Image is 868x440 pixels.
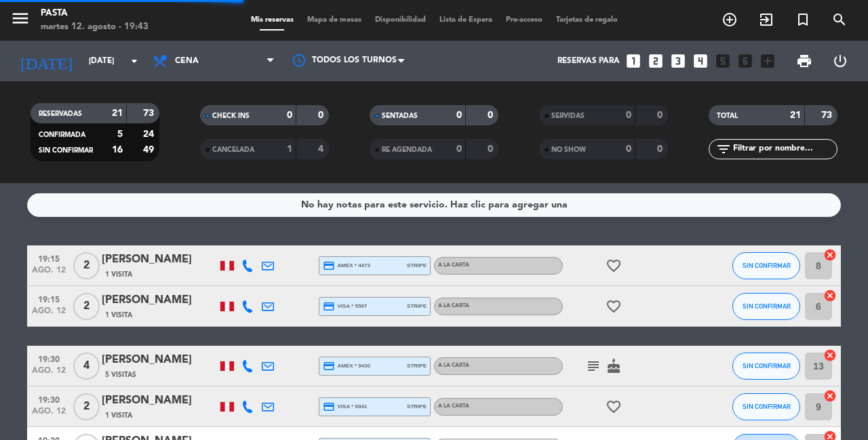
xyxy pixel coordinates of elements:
[32,250,66,266] span: 19:15
[823,389,837,403] i: cancel
[318,111,326,120] strong: 0
[368,16,433,24] span: Disponibilidad
[438,363,469,368] span: A la carta
[105,310,132,321] span: 1 Visita
[102,292,217,309] div: [PERSON_NAME]
[715,141,732,157] i: filter_list
[73,393,100,420] span: 2
[244,16,300,24] span: Mis reservas
[606,358,622,374] i: cake
[32,266,66,281] span: ago. 12
[606,399,622,415] i: favorite_border
[832,53,848,69] i: power_settings_new
[73,353,100,380] span: 4
[433,16,499,24] span: Lista de Espera
[456,144,462,154] strong: 0
[112,108,123,118] strong: 21
[212,146,254,153] span: CANCELADA
[382,146,432,153] span: RE AGENDADA
[105,410,132,421] span: 1 Visita
[657,111,665,120] strong: 0
[407,302,427,311] span: stripe
[823,348,837,362] i: cancel
[796,53,812,69] span: print
[831,12,848,28] i: search
[10,8,31,28] i: menu
[758,12,774,28] i: exit_to_app
[32,351,66,366] span: 19:30
[323,300,335,313] i: credit_card
[557,56,620,66] span: Reservas para
[626,111,631,120] strong: 0
[105,269,132,280] span: 1 Visita
[32,391,66,407] span: 19:30
[743,262,791,269] span: SIN CONFIRMAR
[714,52,732,70] i: looks_5
[73,252,100,279] span: 2
[143,145,157,155] strong: 49
[143,129,157,139] strong: 24
[732,353,800,380] button: SIN CONFIRMAR
[438,262,469,268] span: A la carta
[743,362,791,369] span: SIN CONFIRMAR
[790,111,801,120] strong: 21
[488,111,496,120] strong: 0
[456,111,462,120] strong: 0
[732,293,800,320] button: SIN CONFIRMAR
[39,147,93,154] span: SIN CONFIRMAR
[382,113,418,119] span: SENTADAS
[717,113,738,119] span: TOTAL
[821,111,835,120] strong: 73
[499,16,549,24] span: Pre-acceso
[102,392,217,409] div: [PERSON_NAME]
[823,248,837,262] i: cancel
[822,41,858,81] div: LOG OUT
[323,401,367,413] span: visa * 0041
[438,403,469,409] span: A la carta
[32,407,66,422] span: ago. 12
[175,56,199,66] span: Cena
[438,303,469,308] span: A la carta
[407,261,427,270] span: stripe
[73,293,100,320] span: 2
[669,52,687,70] i: looks_3
[212,113,250,119] span: CHECK INS
[657,144,665,154] strong: 0
[112,145,123,155] strong: 16
[39,132,85,138] span: CONFIRMADA
[722,12,738,28] i: add_circle_outline
[732,252,800,279] button: SIN CONFIRMAR
[10,8,31,33] button: menu
[32,306,66,322] span: ago. 12
[795,12,811,28] i: turned_in_not
[41,20,149,34] div: martes 12. agosto - 19:43
[626,144,631,154] strong: 0
[692,52,709,70] i: looks_4
[105,369,136,380] span: 5 Visitas
[301,197,568,213] div: No hay notas para este servicio. Haz clic para agregar una
[323,300,367,313] span: visa * 5597
[102,251,217,268] div: [PERSON_NAME]
[488,144,496,154] strong: 0
[10,46,82,76] i: [DATE]
[625,52,642,70] i: looks_one
[647,52,665,70] i: looks_two
[32,291,66,306] span: 19:15
[759,52,776,70] i: add_box
[323,260,370,272] span: amex * 4473
[323,260,335,272] i: credit_card
[323,360,335,372] i: credit_card
[606,298,622,315] i: favorite_border
[743,403,791,410] span: SIN CONFIRMAR
[606,258,622,274] i: favorite_border
[300,16,368,24] span: Mapa de mesas
[823,289,837,302] i: cancel
[323,360,370,372] span: amex * 9430
[551,113,585,119] span: SERVIDAS
[407,402,427,411] span: stripe
[323,401,335,413] i: credit_card
[41,7,149,20] div: Pasta
[736,52,754,70] i: looks_6
[743,302,791,310] span: SIN CONFIRMAR
[287,144,292,154] strong: 1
